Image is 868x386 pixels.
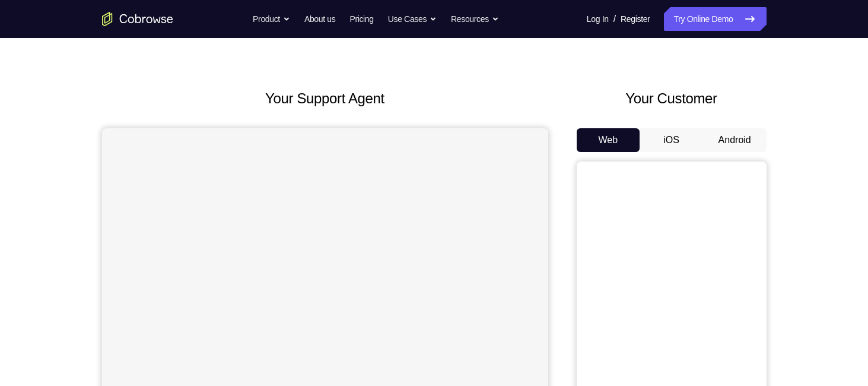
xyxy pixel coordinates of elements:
button: Product [253,7,290,31]
a: About us [304,7,335,31]
a: Try Online Demo [664,7,766,31]
a: Pricing [349,7,373,31]
button: iOS [640,128,703,152]
button: Android [703,128,767,152]
a: Log In [587,7,609,31]
button: Use Cases [388,7,437,31]
button: Web [577,128,640,152]
button: Resources [451,7,499,31]
h2: Your Customer [577,88,767,109]
h2: Your Support Agent [102,88,548,109]
a: Register [621,7,650,31]
span: / [613,12,616,26]
a: Go to the home page [102,12,173,26]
